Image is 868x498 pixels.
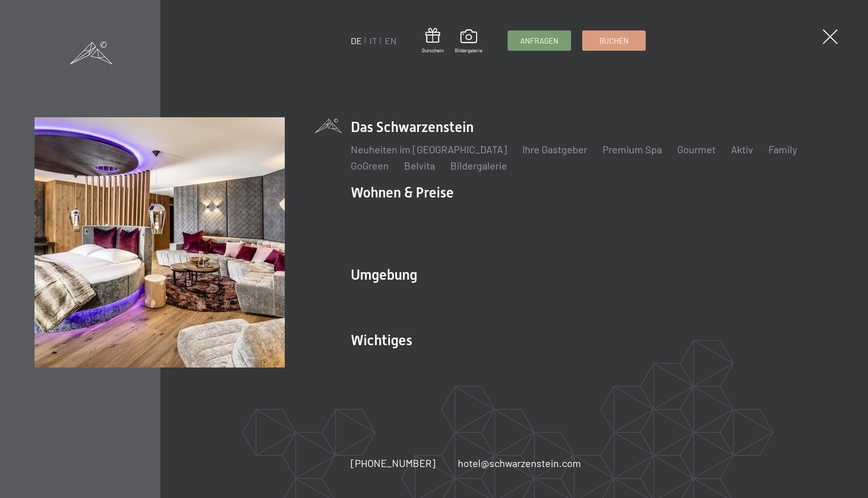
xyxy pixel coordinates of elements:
a: hotel@schwarzenstein.com [458,456,581,470]
a: EN [385,35,396,46]
span: Gutschein [422,47,444,54]
a: Bildergalerie [455,29,482,54]
a: Family [769,143,797,155]
a: DE [351,35,362,46]
span: Anfragen [520,36,558,46]
span: Buchen [599,36,628,46]
a: Neuheiten im [GEOGRAPHIC_DATA] [351,143,507,155]
a: Ihre Gastgeber [522,143,587,155]
a: GoGreen [351,159,389,172]
a: Belvita [404,159,435,172]
a: Buchen [583,31,645,50]
a: Anfragen [508,31,571,50]
span: [PHONE_NUMBER] [351,457,436,469]
a: [PHONE_NUMBER] [351,456,436,470]
span: Bildergalerie [455,47,482,54]
a: Gourmet [677,143,716,155]
a: IT [370,35,377,46]
a: Aktiv [731,143,753,155]
a: Premium Spa [603,143,662,155]
a: Bildergalerie [450,159,507,172]
a: Gutschein [422,28,444,54]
